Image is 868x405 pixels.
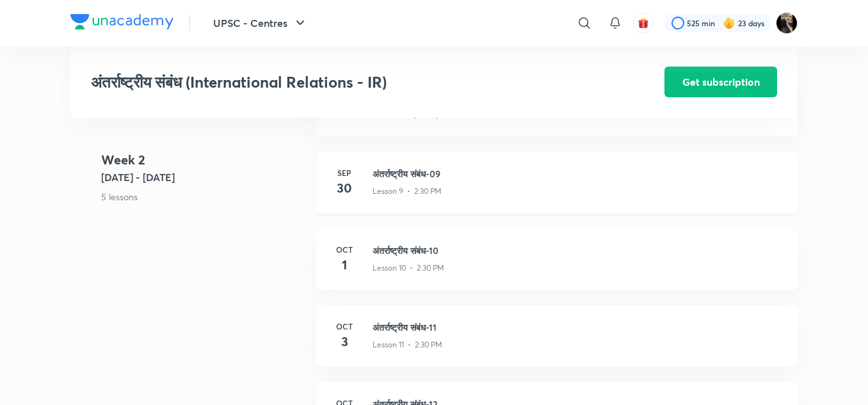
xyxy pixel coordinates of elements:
[373,321,782,334] h3: अंतर्राष्ट्रीय संबंध-11
[664,67,777,97] button: Get subscription
[373,339,442,351] p: Lesson 11 • 2:30 PM
[332,167,357,179] h6: Sep
[723,17,735,29] img: streak
[332,255,357,274] h4: 1
[332,179,357,198] h4: 30
[332,332,357,351] h4: 3
[638,17,649,29] img: avatar
[101,150,306,170] h4: Week 2
[316,305,798,382] a: Oct3अंतर्राष्ट्रीय संबंध-11Lesson 11 • 2:30 PM
[373,262,444,274] p: Lesson 10 • 2:30 PM
[91,73,592,91] h3: अंतर्राष्ट्रीय संबंध (International Relations - IR)
[373,244,782,257] h3: अंतर्राष्ट्रीय संबंध-10
[373,167,782,180] h3: अंतर्राष्ट्रीय संबंध-09
[101,170,306,185] h5: [DATE] - [DATE]
[316,228,798,305] a: Oct1अंतर्राष्ट्रीय संबंध-10Lesson 10 • 2:30 PM
[316,152,798,228] a: Sep30अंतर्राष्ट्रीय संबंध-09Lesson 9 • 2:30 PM
[332,244,357,255] h6: Oct
[332,321,357,332] h6: Oct
[101,190,306,203] p: 5 lessons
[205,10,316,36] button: UPSC - Centres
[70,14,173,29] img: Company Logo
[776,12,798,34] img: amit tripathi
[70,14,173,33] a: Company Logo
[633,13,654,33] button: avatar
[373,186,442,197] p: Lesson 9 • 2:30 PM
